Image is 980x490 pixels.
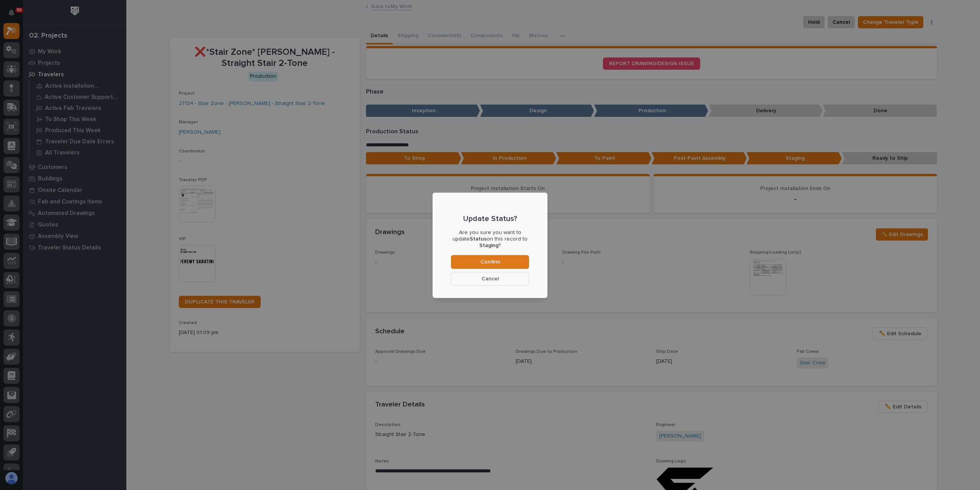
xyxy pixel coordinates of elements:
button: Cancel [451,272,529,285]
b: Status [470,236,487,242]
p: Are you sure you want to update on this record to ? [451,229,529,249]
span: Confirm [480,258,500,265]
b: Staging [479,243,498,248]
span: Cancel [482,275,499,282]
button: Confirm [451,255,529,269]
p: Update Status? [463,214,517,223]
